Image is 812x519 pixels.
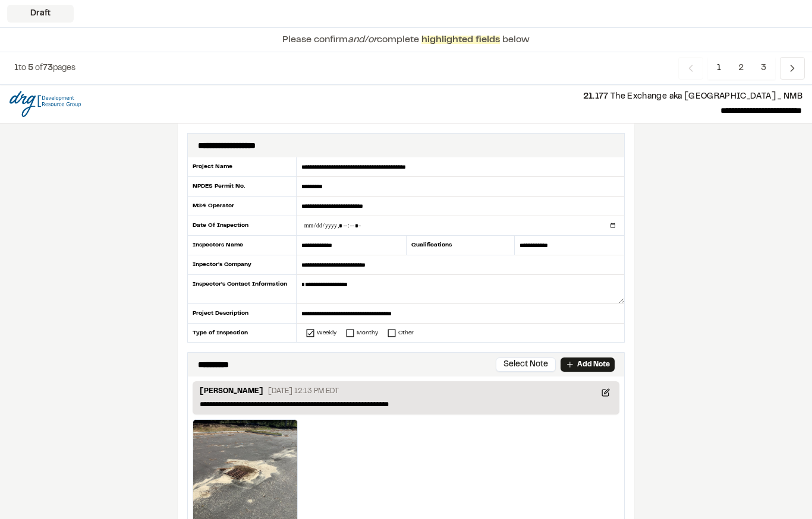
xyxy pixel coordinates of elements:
[421,36,500,44] span: highlighted fields
[43,65,53,72] span: 73
[357,328,378,337] div: Monthy
[187,255,297,275] div: Inpector's Company
[496,357,556,372] button: Select Note
[348,36,377,44] span: and/or
[10,91,81,117] img: file
[200,386,263,399] p: [PERSON_NAME]
[187,304,297,324] div: Project Description
[187,324,297,342] div: Type of Inspection
[729,57,753,80] span: 2
[583,93,609,100] span: 21.177
[406,236,515,255] div: Qualifications
[187,177,297,197] div: NPDES Permit No.
[752,57,775,80] span: 3
[14,65,18,72] span: 1
[7,5,74,23] div: Draft
[398,328,414,337] div: Other
[577,359,610,370] p: Add Note
[268,386,339,397] p: [DATE] 12:13 PM EDT
[678,57,805,80] nav: Navigation
[187,197,297,216] div: MS4 Operator
[14,62,75,75] p: to of pages
[187,275,297,304] div: Inspector's Contact Information
[187,216,297,236] div: Date Of Inspection
[187,157,297,177] div: Project Name
[187,236,297,255] div: Inspectors Name
[28,65,33,72] span: 5
[282,33,530,47] p: Please confirm complete below
[317,328,336,337] div: Weekly
[90,90,802,103] p: The Exchange aka [GEOGRAPHIC_DATA] _ NMB
[708,57,730,80] span: 1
